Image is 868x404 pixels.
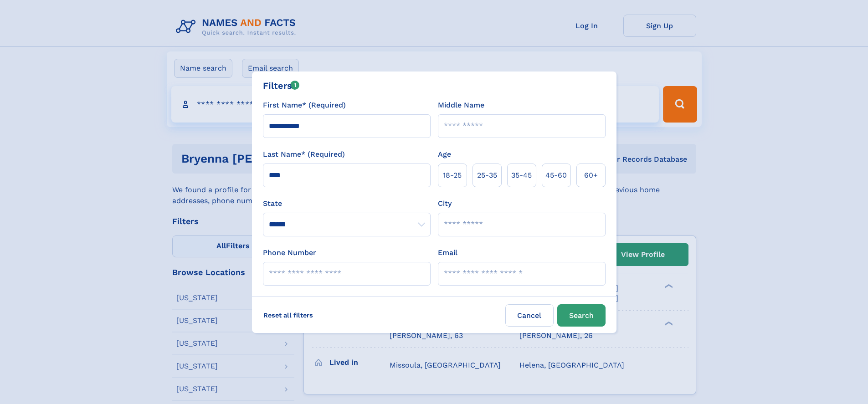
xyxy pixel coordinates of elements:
[263,247,316,258] label: Phone Number
[257,304,319,326] label: Reset all filters
[511,170,532,181] span: 35‑45
[505,304,554,327] label: Cancel
[443,170,462,181] span: 18‑25
[477,170,497,181] span: 25‑35
[263,100,346,111] label: First Name* (Required)
[263,149,345,160] label: Last Name* (Required)
[438,198,452,209] label: City
[438,149,451,160] label: Age
[438,247,457,258] label: Email
[263,198,431,209] label: State
[545,170,567,181] span: 45‑60
[263,79,300,92] div: Filters
[557,304,606,327] button: Search
[438,100,484,111] label: Middle Name
[584,170,598,181] span: 60+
